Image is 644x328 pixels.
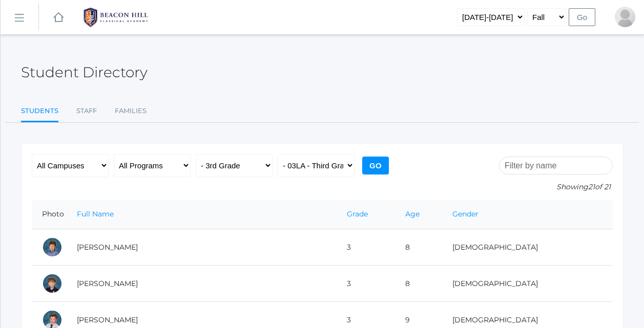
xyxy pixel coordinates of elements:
p: Showing of 21 [499,182,613,192]
input: Go [569,8,595,26]
input: Filter by name [499,157,613,174]
td: 3 [337,229,395,266]
a: Grade [347,209,368,218]
a: Gender [452,209,479,218]
th: Photo [32,200,67,229]
a: Age [405,209,420,218]
a: Families [115,101,147,121]
input: Go [362,157,389,174]
div: Ashley Scrudato [615,7,635,27]
td: [PERSON_NAME] [67,229,337,266]
td: 8 [395,266,442,302]
a: Staff [76,101,97,121]
div: Shiloh Canty [42,237,63,257]
td: [DEMOGRAPHIC_DATA] [442,229,613,266]
td: 8 [395,229,442,266]
div: Caleb Carpenter [42,273,63,294]
a: Full Name [77,209,114,218]
td: 3 [337,266,395,302]
td: [PERSON_NAME] [67,266,337,302]
span: 21 [588,182,595,191]
td: [DEMOGRAPHIC_DATA] [442,266,613,302]
img: BHCALogos-05-308ed15e86a5a0abce9b8dd61676a3503ac9727e845dece92d48e8588c001991.png [77,5,154,30]
h2: Student Directory [21,64,148,80]
a: Students [21,101,58,123]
